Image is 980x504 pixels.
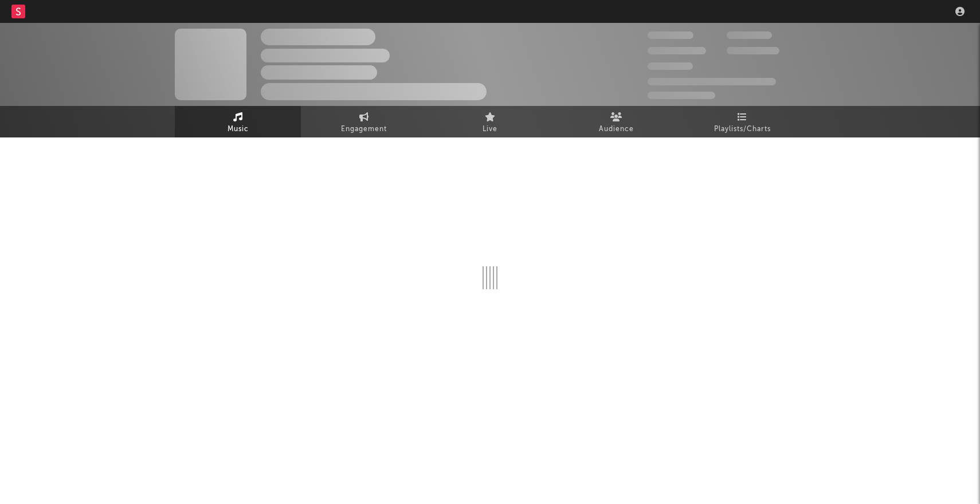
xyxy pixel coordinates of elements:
span: Music [228,123,249,136]
span: 100,000 [727,31,772,39]
span: 50,000,000 [648,47,706,54]
span: 1,000,000 [727,47,779,54]
span: Jump Score: 85.0 [648,92,715,99]
a: Playlists/Charts [679,106,805,137]
span: Audience [599,123,634,136]
span: Engagement [341,123,387,136]
a: Music [175,106,301,137]
a: Live [427,106,553,137]
span: 300,000 [648,31,693,39]
span: Live [483,123,497,136]
a: Audience [553,106,679,137]
span: Playlists/Charts [714,123,771,136]
a: Engagement [301,106,427,137]
span: 100,000 [648,62,693,70]
span: 50,000,000 Monthly Listeners [648,78,776,85]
